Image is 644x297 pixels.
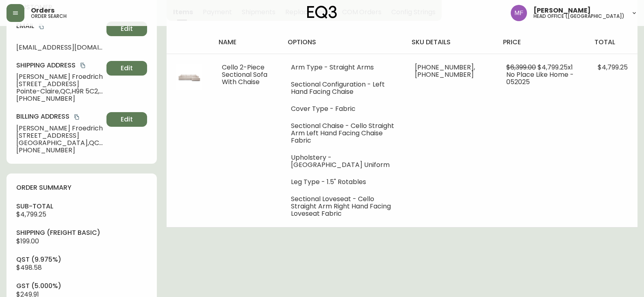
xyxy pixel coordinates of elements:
span: [PHONE_NUMBER] [16,147,103,154]
h4: total [594,38,631,47]
span: [STREET_ADDRESS] [16,132,103,139]
span: [GEOGRAPHIC_DATA] , QC , H2R 2M5 , CA [16,139,103,147]
span: Edit [121,24,133,33]
h5: order search [31,14,67,19]
span: [EMAIL_ADDRESS][DOMAIN_NAME] [16,44,103,51]
button: Edit [106,22,147,36]
span: Orders [31,7,54,14]
h4: Billing Address [16,112,103,121]
h4: Shipping ( Freight Basic ) [16,228,147,237]
button: Edit [106,112,147,127]
button: copy [79,61,87,69]
button: copy [37,22,46,30]
span: [PERSON_NAME] Froedrich [16,125,103,132]
span: $4,799.25 x 1 [538,63,573,72]
span: No Place Like Home - 052025 [506,70,574,87]
button: Edit [106,61,147,76]
li: Sectional Configuration - Left Hand Facing Chaise [291,81,395,95]
span: [PERSON_NAME] [533,7,591,14]
span: Edit [121,64,133,73]
h5: head office ([GEOGRAPHIC_DATA]) [533,14,624,19]
span: $4,799.25 [598,63,628,72]
li: Arm Type - Straight Arms [291,64,395,71]
span: Cello 2-Piece Sectional Sofa With Chaise [222,63,267,87]
li: Cover Type - Fabric [291,105,395,113]
h4: sku details [412,38,490,47]
button: copy [73,113,81,121]
span: [PERSON_NAME] Froedrich [16,73,103,80]
li: Sectional Loveseat - Cello Straight Arm Right Hand Facing Loveseat Fabric [291,195,395,217]
h4: qst (9.975%) [16,255,147,264]
span: Pointe-Claire , QC , H9R 5C2 , CA [16,88,103,95]
li: Sectional Chaise - Cello Straight Arm Left Hand Facing Chaise Fabric [291,122,395,144]
img: fbbea61c-08e4-4ba7-9823-676d178b4090.jpg [176,64,202,90]
span: [PHONE_NUMBER] [16,95,103,102]
li: Leg Type - 1.5" Rotables [291,178,395,186]
h4: name [219,38,275,47]
h4: sub-total [16,202,147,211]
h4: Shipping Address [16,61,103,70]
span: [STREET_ADDRESS] [16,80,103,88]
img: 91cf6c4ea787f0dec862db02e33d59b3 [511,5,527,21]
h4: options [288,38,399,47]
span: $4,799.25 [16,210,46,219]
span: Edit [121,115,133,124]
h4: Email [16,22,103,30]
h4: order summary [16,183,147,192]
li: Upholstery - [GEOGRAPHIC_DATA] Uniform [291,154,395,169]
span: [PHONE_NUMBER], [PHONE_NUMBER] [415,63,475,79]
h4: price [503,38,581,47]
span: $498.58 [16,263,42,272]
img: logo [307,6,337,19]
span: $199.00 [16,236,39,246]
h4: gst (5.000%) [16,282,147,290]
span: $6,399.00 [506,63,536,72]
